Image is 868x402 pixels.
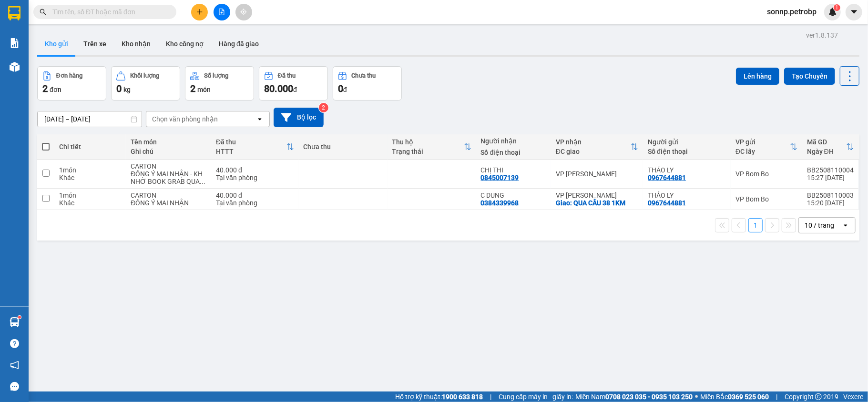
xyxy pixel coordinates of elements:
[395,392,483,402] span: Hỗ trợ kỹ thuật:
[392,148,464,155] div: Trạng thái
[216,191,294,199] div: 40.000 đ
[551,134,643,160] th: Toggle SortBy
[214,4,230,20] button: file-add
[807,148,846,155] div: Ngày ĐH
[216,166,294,174] div: 40.000 đ
[735,148,790,155] div: ĐC lấy
[442,393,483,401] strong: 1900 633 818
[556,148,631,155] div: ĐC giao
[216,138,286,146] div: Đã thu
[728,393,769,401] strong: 0369 525 060
[8,6,20,20] img: logo-vxr
[748,218,763,232] button: 1
[834,4,840,11] sup: 1
[392,138,464,146] div: Thu hộ
[343,86,347,93] span: đ
[556,191,638,199] div: VP [PERSON_NAME]
[695,395,698,399] span: ⚪️
[204,72,228,79] div: Số lượng
[130,72,159,79] div: Khối lượng
[731,134,802,160] th: Toggle SortBy
[131,191,206,199] div: CARTON
[216,174,294,181] div: Tại văn phòng
[218,9,225,15] span: file-add
[50,86,61,93] span: đơn
[648,148,726,155] div: Số điện thoại
[131,170,206,185] div: ĐỒNG Ý MAI NHẬN - KH NHỜ BOOK GRAB QUA NHẬN
[784,68,835,85] button: Tạo Chuyến
[807,166,854,174] div: BB2508110004
[807,191,854,199] div: BB2508110003
[131,138,206,146] div: Tên món
[333,66,402,100] button: Chưa thu0đ
[648,174,686,181] div: 0967644881
[850,8,858,16] span: caret-down
[216,199,294,207] div: Tại văn phòng
[38,111,142,127] input: Select a date range.
[76,32,114,55] button: Trên xe
[846,4,862,20] button: caret-down
[807,199,854,207] div: 15:20 [DATE]
[481,149,546,156] div: Số điện thoại
[211,32,266,55] button: Hàng đã giao
[152,114,218,124] div: Chọn văn phòng nhận
[10,38,20,48] img: solution-icon
[735,138,790,146] div: VP gửi
[10,317,20,327] img: warehouse-icon
[481,137,546,145] div: Người nhận
[18,316,21,319] sup: 1
[116,83,122,94] span: 0
[10,361,19,370] span: notification
[200,178,205,185] span: ...
[481,174,519,181] div: 0845007139
[807,138,846,146] div: Mã GD
[736,68,779,85] button: Lên hàng
[10,339,19,348] span: question-circle
[235,4,252,20] button: aim
[10,382,19,391] span: message
[648,166,726,174] div: THẢO LY
[259,66,328,100] button: Đã thu80.000đ
[240,9,247,15] span: aim
[700,392,769,402] span: Miền Bắc
[190,83,195,94] span: 2
[556,138,631,146] div: VP nhận
[56,72,82,79] div: Đơn hàng
[42,83,48,94] span: 2
[481,166,546,174] div: CHỊ THI
[338,83,343,94] span: 0
[191,4,208,20] button: plus
[278,72,296,79] div: Đã thu
[735,195,797,203] div: VP Bom Bo
[842,221,849,229] svg: open
[575,392,693,402] span: Miền Nam
[648,138,726,146] div: Người gửi
[835,4,838,11] span: 1
[556,199,638,207] div: Giao: QUA CẦU 38 1KM
[648,191,726,199] div: THẢO LY
[490,392,491,402] span: |
[256,115,264,123] svg: open
[40,9,46,15] span: search
[293,86,297,93] span: đ
[776,392,777,402] span: |
[59,143,121,151] div: Chi tiết
[211,134,299,160] th: Toggle SortBy
[197,86,211,93] span: món
[131,148,206,155] div: Ghi chú
[807,174,854,181] div: 15:27 [DATE]
[158,32,211,55] button: Kho công nợ
[648,199,686,207] div: 0967644881
[111,66,180,100] button: Khối lượng0kg
[196,9,203,15] span: plus
[37,66,106,100] button: Đơn hàng2đơn
[264,83,293,94] span: 80.000
[304,143,383,151] div: Chưa thu
[481,191,546,199] div: C DUNG
[59,199,121,207] div: Khác
[114,32,158,55] button: Kho nhận
[59,191,121,199] div: 1 món
[815,393,822,400] span: copyright
[735,170,797,178] div: VP Bom Bo
[802,134,858,160] th: Toggle SortBy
